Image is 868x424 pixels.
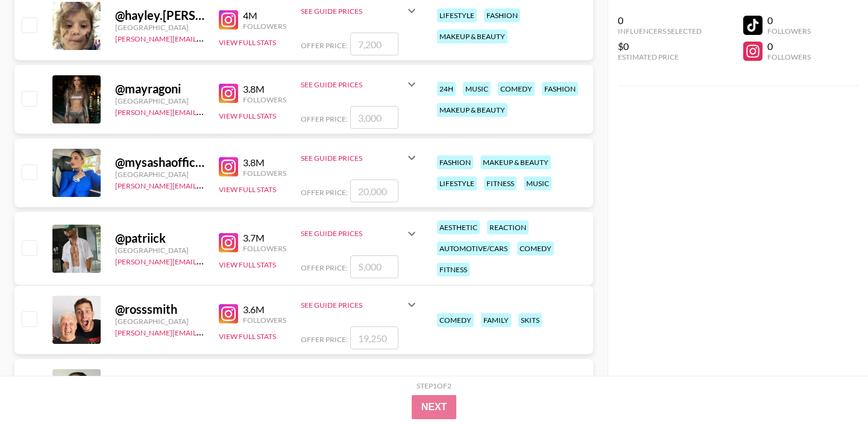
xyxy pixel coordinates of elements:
[301,154,404,163] div: See Guide Prices
[301,374,404,383] div: See Guide Prices
[412,395,457,419] button: Next
[437,242,510,255] div: automotive/cars
[618,40,702,52] div: $0
[618,26,702,36] div: Influencers Selected
[463,82,491,96] div: music
[243,316,286,325] div: Followers
[219,84,238,103] img: Instagram
[243,232,286,244] div: 3.7M
[115,8,204,23] div: @ hayley.[PERSON_NAME]
[350,326,398,349] input: 19,250
[301,301,404,310] div: See Guide Prices
[301,229,404,238] div: See Guide Prices
[350,255,398,278] input: 5,000
[219,332,276,341] button: View Full Stats
[437,155,473,169] div: fashion
[350,33,398,55] input: 7,200
[437,82,456,96] div: 24h
[437,30,508,43] div: makeup & beauty
[524,176,552,190] div: music
[767,52,811,61] div: Followers
[301,335,348,344] span: Offer Price:
[481,313,511,327] div: family
[301,70,419,99] div: See Guide Prices
[115,179,294,190] a: [PERSON_NAME][EMAIL_ADDRESS][DOMAIN_NAME]
[115,96,204,105] div: [GEOGRAPHIC_DATA]
[243,169,286,178] div: Followers
[301,7,404,16] div: See Guide Prices
[301,219,419,248] div: See Guide Prices
[301,188,348,197] span: Offer Price:
[350,179,398,202] input: 20,000
[243,22,286,31] div: Followers
[484,176,517,190] div: fitness
[518,313,542,327] div: skits
[542,82,578,96] div: fashion
[219,111,276,120] button: View Full Stats
[301,364,419,393] div: See Guide Prices
[301,263,348,272] span: Offer Price:
[484,8,520,22] div: fashion
[219,157,238,176] img: Instagram
[301,80,404,89] div: See Guide Prices
[243,95,286,104] div: Followers
[243,10,286,22] div: 4M
[115,326,294,337] a: [PERSON_NAME][EMAIL_ADDRESS][DOMAIN_NAME]
[219,260,276,269] button: View Full Stats
[437,220,480,234] div: aesthetic
[115,302,204,317] div: @ rosssmith
[437,263,470,276] div: fitness
[301,143,419,172] div: See Guide Prices
[219,38,276,47] button: View Full Stats
[115,23,204,32] div: [GEOGRAPHIC_DATA]
[115,155,204,170] div: @ mysashaofficial
[243,157,286,169] div: 3.8M
[301,41,348,50] span: Offer Price:
[243,83,286,95] div: 3.8M
[618,52,702,61] div: Estimated Price
[767,40,811,52] div: 0
[350,106,398,129] input: 3,000
[437,8,477,22] div: lifestyle
[498,82,535,96] div: comedy
[437,176,477,190] div: lifestyle
[301,114,348,123] span: Offer Price:
[767,14,811,26] div: 0
[115,246,204,255] div: [GEOGRAPHIC_DATA]
[219,185,276,194] button: View Full Stats
[115,105,294,117] a: [PERSON_NAME][EMAIL_ADDRESS][DOMAIN_NAME]
[115,231,204,246] div: @ patriick
[487,220,529,234] div: reaction
[243,244,286,253] div: Followers
[437,313,474,327] div: comedy
[219,304,238,323] img: Instagram
[115,375,204,390] div: @ ninaserebrova
[618,14,702,26] div: 0
[243,304,286,316] div: 3.6M
[517,242,554,255] div: comedy
[417,381,451,390] div: Step 1 of 2
[301,290,419,319] div: See Guide Prices
[115,170,204,179] div: [GEOGRAPHIC_DATA]
[115,81,204,96] div: @ mayragoni
[437,103,508,117] div: makeup & beauty
[115,255,294,266] a: [PERSON_NAME][EMAIL_ADDRESS][DOMAIN_NAME]
[219,233,238,252] img: Instagram
[115,317,204,326] div: [GEOGRAPHIC_DATA]
[808,364,854,410] iframe: Drift Widget Chat Controller
[115,32,294,43] a: [PERSON_NAME][EMAIL_ADDRESS][DOMAIN_NAME]
[480,155,551,169] div: makeup & beauty
[767,26,811,36] div: Followers
[219,10,238,30] img: Instagram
